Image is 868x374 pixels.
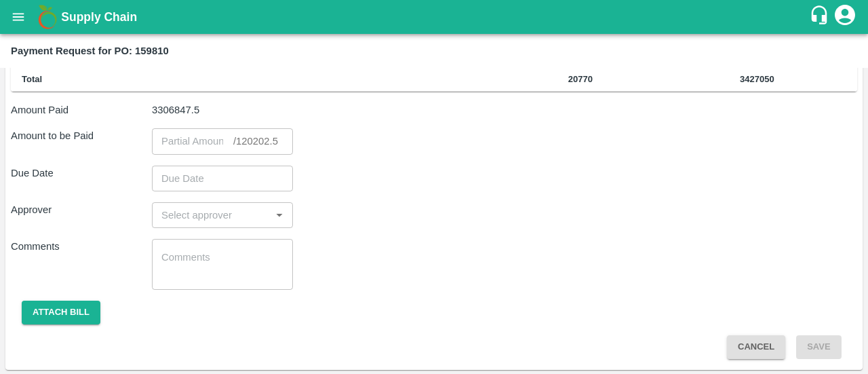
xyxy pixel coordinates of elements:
div: customer-support [809,5,833,29]
div: 3306847.5 [152,102,293,117]
button: open drawer [3,1,34,33]
img: logo [34,3,61,31]
b: Supply Chain [61,10,137,24]
div: account of current user [833,3,857,31]
p: Amount Paid [11,102,152,117]
button: Attach bill [22,301,100,324]
b: Total [22,74,42,84]
input: Partial Amount [152,128,233,154]
p: Comments [11,239,152,254]
button: Cancel [727,335,785,359]
a: Supply Chain [61,7,809,26]
p: Approver [11,202,152,217]
button: Open [271,206,288,224]
b: 3427050 [740,74,774,84]
input: Choose date [152,166,283,191]
b: 20770 [568,74,593,84]
b: Payment Request for PO: 159810 [11,45,169,56]
p: Due Date [11,166,152,181]
input: Select approver [156,206,267,224]
p: Amount to be Paid [11,128,152,143]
